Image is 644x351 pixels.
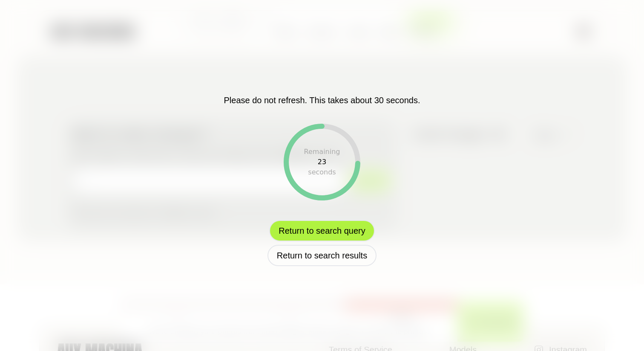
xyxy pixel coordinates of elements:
[318,157,326,167] div: 23
[269,220,374,241] button: Return to search query
[267,245,377,266] button: Return to search results
[304,147,340,157] div: Remaining
[308,167,336,177] div: seconds
[224,94,420,107] p: Please do not refresh. This takes about 30 seconds.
